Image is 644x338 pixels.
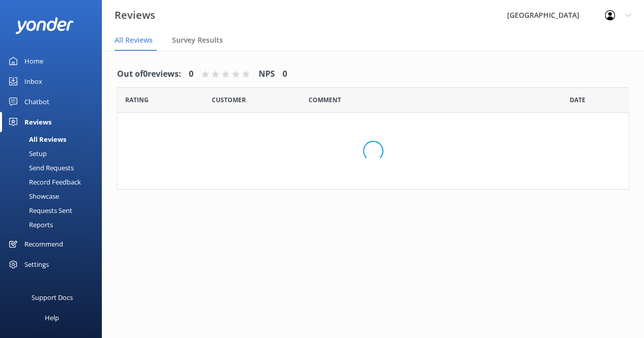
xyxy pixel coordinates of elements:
[6,146,102,161] a: Setup
[6,189,102,203] a: Showcase
[15,17,74,34] img: yonder-white-logo.png
[309,95,341,105] span: Question
[6,175,81,189] div: Record Feedback
[6,218,53,232] div: Reports
[6,203,102,218] a: Requests Sent
[24,254,49,274] div: Settings
[283,68,287,81] h4: 0
[6,132,102,146] a: All Reviews
[189,68,193,81] h4: 0
[24,71,42,91] div: Inbox
[6,146,47,161] div: Setup
[24,112,51,132] div: Reviews
[6,161,102,175] a: Send Requests
[259,68,275,81] h4: NPS
[212,95,246,105] span: Date
[117,68,181,81] h4: Out of 0 reviews:
[172,35,223,45] span: Survey Results
[6,175,102,189] a: Record Feedback
[6,203,72,218] div: Requests Sent
[32,287,73,308] div: Support Docs
[24,51,43,71] div: Home
[125,95,149,105] span: Date
[115,7,155,23] h3: Reviews
[6,161,74,175] div: Send Requests
[45,308,59,328] div: Help
[6,132,66,146] div: All Reviews
[24,91,49,112] div: Chatbot
[115,35,153,45] span: All Reviews
[24,234,63,254] div: Recommend
[570,95,585,105] span: Date
[6,218,102,232] a: Reports
[6,189,59,203] div: Showcase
